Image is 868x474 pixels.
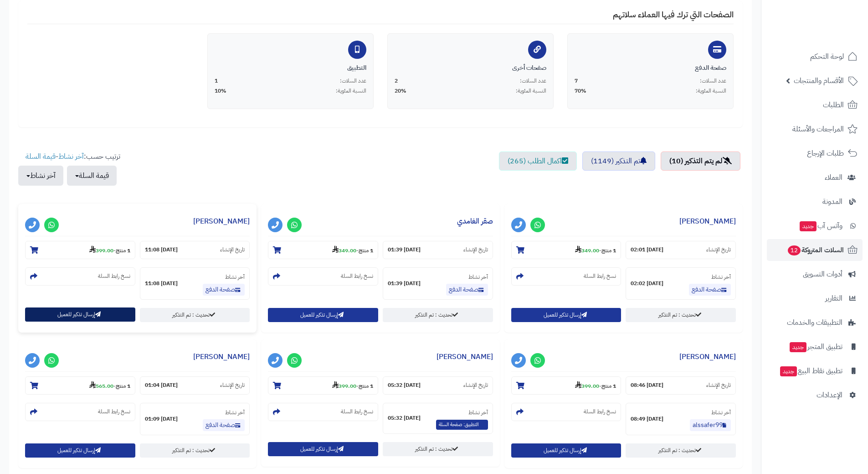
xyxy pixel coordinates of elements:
[27,10,734,24] h4: الصفحات التي ترك فيها العملاء سلاتهم
[89,382,113,390] strong: 565.00
[575,77,578,85] span: 7
[806,23,859,42] img: logo-2.png
[822,195,842,208] span: المدونة
[787,316,842,329] span: التطبيقات والخدمات
[89,246,113,255] strong: 399.00
[268,376,378,395] section: 1 منتج-399.00
[193,216,250,227] a: [PERSON_NAME]
[395,87,406,95] span: 20%
[58,151,84,162] a: آخر نشاط
[767,360,863,382] a: تطبيق نقاط البيعجديد
[220,381,245,389] small: تاريخ الإنشاء
[631,415,663,423] strong: [DATE] 08:49
[711,273,731,281] small: آخر نشاط
[25,267,135,286] section: نسخ رابط السلة
[700,77,726,85] span: عدد السلات:
[18,166,63,186] button: آخر نشاط
[388,280,421,287] strong: [DATE] 01:39
[575,246,599,255] strong: 349.00
[383,308,493,322] a: تحديث : تم التذكير
[215,63,366,73] div: التطبيق
[116,246,130,255] strong: 1 منتج
[767,167,863,188] a: العملاء
[359,246,373,255] strong: 1 منتج
[215,87,226,95] span: 10%
[767,94,863,116] a: الطلبات
[268,403,378,421] section: نسخ رابط السلة
[575,63,726,73] div: صفحة الدفع
[706,381,731,389] small: تاريخ الإنشاء
[825,292,842,305] span: التقارير
[631,246,663,254] strong: [DATE] 02:01
[25,307,135,322] button: إرسال تذكير للعميل
[446,284,488,296] a: صفحة الدفع
[601,382,616,390] strong: 1 منتج
[25,443,135,458] button: إرسال تذكير للعميل
[268,442,378,456] button: إرسال تذكير للعميل
[810,50,844,63] span: لوحة التحكم
[359,382,373,390] strong: 1 منتج
[767,384,863,406] a: الإعدادات
[268,308,378,322] button: إرسال تذكير للعميل
[499,151,577,171] a: اكمال الطلب (265)
[336,87,366,95] span: النسبة المئوية:
[268,267,378,286] section: نسخ رابط السلة
[437,351,493,362] a: [PERSON_NAME]
[18,151,120,186] ul: ترتيب حسب: -
[220,246,245,254] small: تاريخ الإنشاء
[661,151,740,171] a: لم يتم التذكير (10)
[388,381,421,389] strong: [DATE] 05:32
[388,246,421,254] strong: [DATE] 01:39
[799,219,842,232] span: وآتس آب
[395,77,398,85] span: 2
[25,241,135,259] section: 1 منتج-399.00
[584,408,616,416] small: نسخ رابط السلة
[788,245,801,255] span: 12
[767,263,863,285] a: أدوات التسويق
[511,443,621,458] button: إرسال تذكير للعميل
[341,272,373,280] small: نسخ رابط السلة
[800,221,817,231] span: جديد
[787,244,844,256] span: السلات المتروكة
[332,381,373,390] small: -
[575,245,616,255] small: -
[98,272,130,280] small: نسخ رابط السلة
[457,216,493,227] a: صقر الغامدي
[511,267,621,286] section: نسخ رابط السلة
[767,239,863,261] a: السلات المتروكة12
[679,216,736,227] a: [PERSON_NAME]
[89,245,130,255] small: -
[268,241,378,259] section: 1 منتج-349.00
[25,403,135,421] section: نسخ رابط السلة
[332,246,356,255] strong: 349.00
[767,336,863,358] a: تطبيق المتجرجديد
[575,381,616,390] small: -
[341,408,373,416] small: نسخ رابط السلة
[631,381,663,389] strong: [DATE] 08:46
[116,382,130,390] strong: 1 منتج
[67,166,117,186] button: قيمة السلة
[215,77,218,85] span: 1
[790,342,806,352] span: جديد
[468,273,488,281] small: آخر نشاط
[511,403,621,421] section: نسخ رابط السلة
[689,284,731,296] a: صفحة الدفع
[203,419,245,431] a: صفحة الدفع
[803,268,842,281] span: أدوات التسويق
[767,118,863,140] a: المراجعات والأسئلة
[203,284,245,296] a: صفحة الدفع
[340,77,366,85] span: عدد السلات:
[601,246,616,255] strong: 1 منتج
[780,366,797,376] span: جديد
[395,63,546,73] div: صفحات أخرى
[193,351,250,362] a: [PERSON_NAME]
[516,87,546,95] span: النسبة المئوية:
[690,419,731,431] a: alssafer99
[468,408,488,417] small: آخر نشاط
[807,147,844,160] span: طلبات الإرجاع
[225,408,245,417] small: آخر نشاط
[817,389,842,401] span: الإعدادات
[463,381,488,389] small: تاريخ الإنشاء
[89,381,130,390] small: -
[145,246,178,254] strong: [DATE] 11:08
